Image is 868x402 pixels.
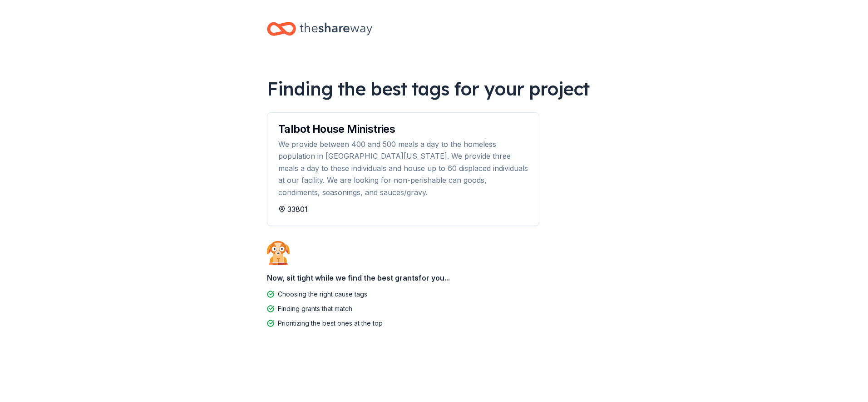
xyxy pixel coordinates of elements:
div: Choosing the right cause tags [278,289,367,300]
div: Now, sit tight while we find the best grants for you... [267,269,601,287]
div: Prioritizing the best ones at the top [278,318,383,329]
div: Talbot House Ministries [278,124,528,135]
img: Dog waiting patiently [267,241,290,265]
div: Finding grants that match [278,303,352,314]
div: 33801 [278,204,528,215]
div: We provide between 400 and 500 meals a day to the homeless population in [GEOGRAPHIC_DATA][US_STA... [278,138,528,198]
div: Finding the best tags for your project [267,76,601,101]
